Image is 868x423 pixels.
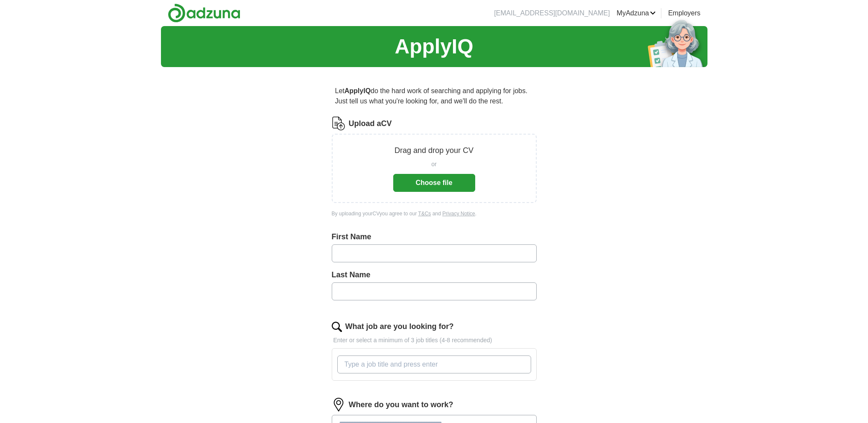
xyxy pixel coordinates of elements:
[332,398,345,411] img: location.png
[395,31,473,62] h1: ApplyIQ
[668,8,701,18] a: Employers
[349,399,453,411] label: Where do you want to work?
[431,160,436,169] span: or
[418,211,431,217] a: T&Cs
[345,87,371,94] strong: ApplyIQ
[332,336,537,345] p: Enter or select a minimum of 3 job titles (4-8 recommended)
[332,322,342,332] img: search.png
[395,145,473,156] p: Drag and drop your CV
[349,118,392,129] label: Upload a CV
[332,269,537,281] label: Last Name
[332,117,345,130] img: CV Icon
[168,3,240,23] img: Adzuna logo
[442,211,475,217] a: Privacy Notice
[393,174,475,192] button: Choose file
[345,321,454,332] label: What job are you looking for?
[617,8,656,18] a: MyAdzuna
[332,210,537,217] div: By uploading your CV you agree to our and .
[337,355,531,373] input: Type a job title and press enter
[494,8,610,18] li: [EMAIL_ADDRESS][DOMAIN_NAME]
[332,231,537,243] label: First Name
[332,82,537,110] p: Let do the hard work of searching and applying for jobs. Just tell us what you're looking for, an...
